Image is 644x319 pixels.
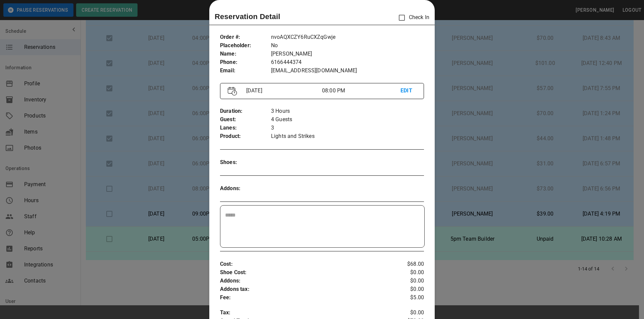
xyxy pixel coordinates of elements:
[228,87,237,96] img: Vector
[390,268,424,277] p: $0.00
[390,294,424,302] p: $5.00
[390,277,424,285] p: $0.00
[220,58,271,67] p: Phone :
[271,42,424,50] p: No
[220,107,271,115] p: Duration :
[220,260,390,268] p: Cost :
[220,50,271,58] p: Name :
[220,268,390,277] p: Shoe Cost :
[271,33,424,42] p: nvoAQXCZY6RuCXZqGwje
[215,11,280,22] p: Reservation Detail
[220,33,271,42] p: Order # :
[271,124,424,132] p: 3
[220,294,390,302] p: Fee :
[271,115,424,124] p: 4 Guests
[220,67,271,75] p: Email :
[271,67,424,75] p: [EMAIL_ADDRESS][DOMAIN_NAME]
[400,87,416,95] p: EDIT
[220,277,390,285] p: Addons :
[271,107,424,115] p: 3 Hours
[271,132,424,141] p: Lights and Strikes
[220,124,271,132] p: Lanes :
[390,309,424,317] p: $0.00
[220,115,271,124] p: Guest :
[271,58,424,67] p: 6166444374
[220,309,390,317] p: Tax :
[220,158,271,167] p: Shoes :
[395,11,429,25] p: Check In
[390,285,424,294] p: $0.00
[220,184,271,193] p: Addons :
[244,87,322,95] p: [DATE]
[322,87,400,95] p: 08:00 PM
[271,50,424,58] p: [PERSON_NAME]
[220,42,271,50] p: Placeholder :
[220,285,390,294] p: Addons tax :
[220,132,271,141] p: Product :
[390,260,424,268] p: $68.00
